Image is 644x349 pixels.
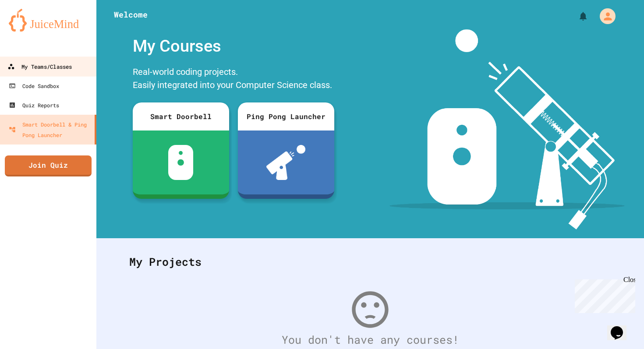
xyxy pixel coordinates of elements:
[9,119,91,140] div: Smart Doorbell & Ping Pong Launcher
[571,276,635,313] iframe: chat widget
[238,102,334,130] div: Ping Pong Launcher
[562,9,591,24] div: My Notifications
[591,6,618,26] div: My Account
[133,102,229,130] div: Smart Doorbell
[9,9,88,32] img: logo-orange.svg
[9,100,59,110] div: Quiz Reports
[607,314,635,340] iframe: chat widget
[128,63,339,96] div: Real-world coding projects. Easily integrated into your Computer Science class.
[128,29,339,63] div: My Courses
[120,331,620,348] div: You don't have any courses!
[168,145,193,180] img: sdb-white.svg
[9,81,59,91] div: Code Sandbox
[4,4,60,56] div: Chat with us now!Close
[266,145,305,180] img: ppl-with-ball.png
[120,245,620,279] div: My Projects
[5,155,92,176] a: Join Quiz
[389,29,624,229] img: banner-image-my-projects.png
[7,61,72,72] div: My Teams/Classes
